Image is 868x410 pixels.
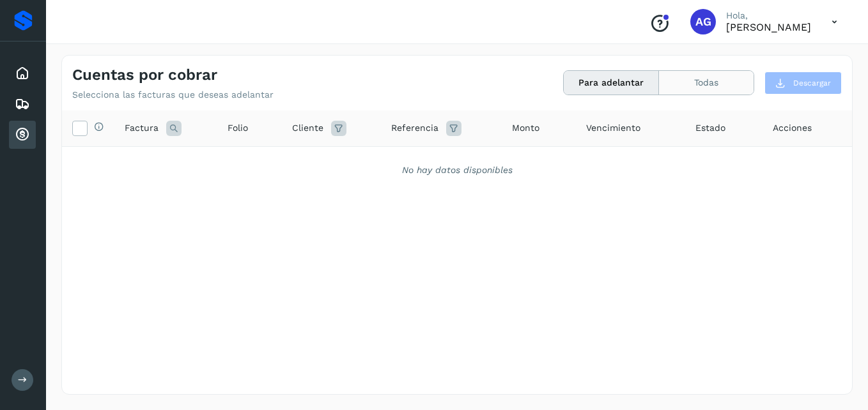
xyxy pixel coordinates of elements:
button: Todas [659,71,754,95]
span: Vencimiento [586,121,640,135]
div: No hay datos disponibles [79,163,835,177]
span: Folio [228,121,248,135]
p: Selecciona las facturas que deseas adelantar [72,89,274,100]
span: Monto [512,121,539,135]
span: Referencia [391,121,438,135]
p: ALFONSO García Flores [726,21,811,33]
p: Hola, [726,10,811,21]
span: Factura [125,121,159,135]
div: Inicio [9,59,36,87]
span: Acciones [773,121,812,135]
span: Cliente [292,121,323,135]
h4: Cuentas por cobrar [72,66,217,84]
button: Descargar [764,72,842,95]
button: Para adelantar [564,71,659,95]
span: Descargar [793,77,831,89]
span: Estado [695,121,725,135]
div: Embarques [9,90,36,118]
div: Cuentas por cobrar [9,121,36,149]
